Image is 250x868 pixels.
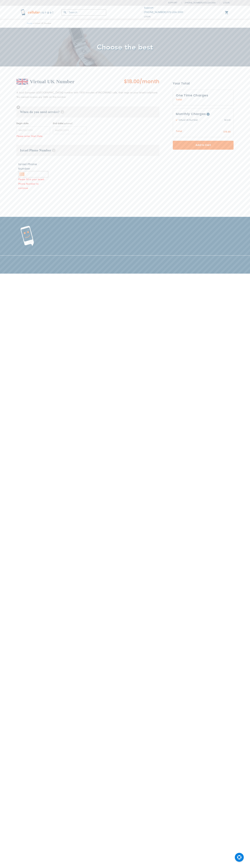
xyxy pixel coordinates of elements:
input: Search [61,9,106,16]
span: Virtual UK Number [176,118,224,122]
h3: One Time Charges [176,93,231,98]
h3: When do you need service? [16,106,159,118]
div: Please fill in your Israeli Phone Number to continue. [18,177,48,191]
a: [PHONE_NUMBER] [185,1,203,4]
span: Help [61,110,64,114]
a: 072-224-3300 [203,1,216,4]
span: Help [52,149,56,152]
span: Total [176,130,182,133]
span: $ [224,118,226,122]
label: Begin date [16,122,50,125]
span: Help [207,113,210,116]
span: 18.00 [225,130,231,133]
span: Monthly Charges [176,112,206,116]
button: Add to Cart [173,141,234,150]
span: /month [140,78,159,85]
input: MM/DD/YYYY [53,126,86,134]
span: Total [176,98,182,101]
input: MM/DD/YYYY [16,126,50,134]
p: A local European ([GEOGRAPHIC_DATA]) number with 1500 minutes of INCOMING calls, that rings on yo... [16,91,159,99]
span: $ [223,130,225,134]
img: Virtual UK Number [16,79,28,85]
a: Home [27,22,32,25]
span: Login [223,1,230,4]
input: Please enter 9-10 digits or 17-20 digits. [18,171,48,177]
li: Virtual UK Number [32,22,51,25]
span: Add to Cart [185,143,222,147]
a: Israel Phone Number [18,162,37,171]
span: Choose the best [97,42,153,52]
span: Login [144,15,150,18]
a: Support [144,6,153,9]
a: Support [168,1,177,4]
i: (optional) [63,122,73,125]
label: End date [53,122,86,125]
li: / [181,0,216,5]
a: [PHONE_NUMBER] [144,11,166,14]
li: / [144,10,183,15]
span: 18.00 [224,118,231,122]
img: Cellular Israel [21,9,54,16]
h3: Israel Phone Number [16,145,159,156]
span: $18.00 [124,78,140,85]
div: Please enter Start Date [16,134,50,139]
h2: Virtual UK Number [30,78,75,85]
a: 072-224-3300 [167,11,183,14]
strong: Your Total [173,81,234,86]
